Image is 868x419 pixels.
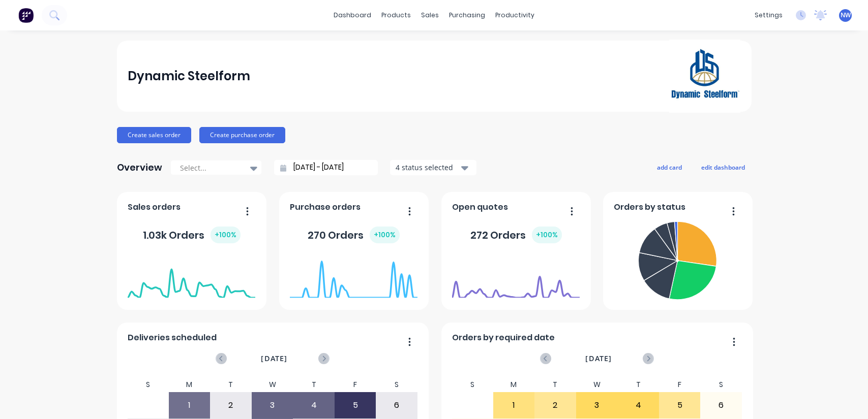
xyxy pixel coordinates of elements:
span: Orders by status [614,201,685,213]
button: add card [650,160,689,174]
div: + 100 % [532,227,562,243]
div: S [127,377,169,392]
button: 4 status selected [390,160,476,175]
span: [DATE] [261,353,287,364]
div: 6 [376,393,417,418]
div: + 100 % [211,227,241,243]
div: 4 [618,393,659,418]
div: purchasing [444,8,490,23]
div: sales [416,8,444,23]
div: T [534,377,576,392]
div: products [376,8,416,23]
div: settings [750,8,788,23]
button: Create sales order [117,127,191,143]
div: S [452,377,493,392]
span: Purchase orders [290,201,361,213]
span: [DATE] [585,353,612,364]
div: 5 [335,393,376,418]
span: Open quotes [452,201,508,213]
div: Overview [117,157,162,178]
div: 4 status selected [396,162,460,173]
div: W [252,377,293,392]
div: + 100 % [370,227,400,243]
div: 270 Orders [308,227,400,243]
div: Dynamic Steelform [128,66,250,86]
button: edit dashboard [695,160,752,174]
div: 2 [211,393,251,418]
div: 6 [701,393,741,418]
div: F [335,377,376,392]
div: 2 [535,393,576,418]
span: Sales orders [128,201,181,213]
div: 3 [252,393,293,418]
div: T [293,377,335,392]
img: Factory [18,8,34,23]
div: 1 [169,393,210,418]
img: Dynamic Steelform [669,40,740,113]
div: 272 Orders [470,227,562,243]
div: 3 [577,393,617,418]
div: 4 [293,393,334,418]
div: 1.03k Orders [143,227,241,243]
div: M [169,377,211,392]
div: S [376,377,417,392]
button: Create purchase order [199,127,285,143]
div: 5 [660,393,700,418]
div: 1 [494,393,534,418]
div: T [210,377,252,392]
a: dashboard [328,8,376,23]
div: S [700,377,742,392]
div: F [659,377,701,392]
div: W [576,377,618,392]
div: M [493,377,535,392]
div: T [617,377,659,392]
div: productivity [490,8,540,23]
span: Deliveries scheduled [128,332,217,344]
span: NW [841,11,851,20]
